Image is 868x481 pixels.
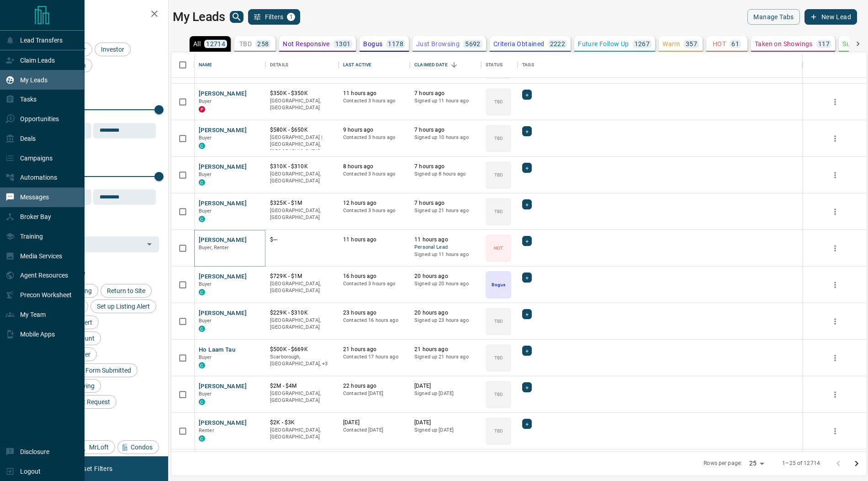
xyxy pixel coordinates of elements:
p: [DATE] [343,419,405,427]
h2: Filters [29,9,159,20]
p: 5692 [465,41,481,47]
button: [PERSON_NAME] [199,90,247,98]
p: 11 hours ago [343,90,405,97]
div: Status [481,52,518,78]
p: $580K - $650K [270,126,334,134]
p: Just Browsing [416,41,460,47]
button: more [828,168,842,182]
span: Buyer, Renter [199,245,229,251]
p: TBD [494,391,503,398]
button: Open [143,238,156,251]
button: more [828,241,842,255]
span: + [525,236,529,246]
p: 20 hours ago [414,273,476,280]
p: Contacted 3 hours ago [343,97,405,105]
span: MrLoft [86,444,112,451]
p: 23 hours ago [343,309,405,317]
div: + [522,199,532,209]
p: 22 hours ago [343,382,405,390]
div: Status [486,52,503,78]
button: Sort [448,59,460,71]
button: more [828,95,842,109]
p: 1–25 of 12714 [782,460,820,467]
p: 1267 [635,41,650,47]
p: 21 hours ago [414,346,476,353]
p: Contacted [DATE] [343,390,405,397]
button: New Lead [804,9,857,25]
div: + [522,346,532,356]
p: [DATE] [414,382,476,390]
p: 7 hours ago [414,126,476,134]
p: $229K - $310K [270,309,334,317]
div: Details [270,52,288,78]
div: condos.ca [199,326,205,332]
p: Bogus [492,281,505,288]
h1: My Leads [173,10,225,24]
span: Buyer [199,391,212,397]
span: + [525,200,529,209]
span: + [525,419,529,428]
p: 16 hours ago [343,273,405,280]
div: Return to Site [101,284,152,298]
p: 7 hours ago [414,199,476,207]
p: [GEOGRAPHIC_DATA], [GEOGRAPHIC_DATA] [270,207,334,221]
p: Warm [662,41,680,47]
span: Investor [98,46,127,53]
button: more [828,388,842,401]
button: Filters1 [248,9,301,25]
button: more [828,278,842,292]
button: more [828,315,842,328]
div: Last Active [343,52,371,78]
span: + [525,163,529,172]
p: $--- [270,236,334,244]
p: Signed up [DATE] [414,427,476,434]
p: 357 [686,41,697,47]
div: + [522,382,532,392]
p: TBD [494,354,503,361]
div: + [522,419,532,429]
p: [GEOGRAPHIC_DATA], [GEOGRAPHIC_DATA] [270,280,334,294]
p: 11 hours ago [343,236,405,244]
span: Renter [199,428,214,433]
div: + [522,309,532,319]
span: + [525,127,529,136]
p: 2222 [550,41,566,47]
div: + [522,273,532,283]
button: [PERSON_NAME] [199,419,247,428]
div: + [522,163,532,173]
p: 21 hours ago [343,346,405,353]
button: [PERSON_NAME] [199,199,247,208]
button: more [828,424,842,438]
p: Bogus [363,41,382,47]
p: $2K - $3K [270,419,334,427]
div: Condos [117,440,159,454]
p: Taken on Showings [755,41,813,47]
span: + [525,346,529,355]
span: + [525,273,529,282]
p: North York, East End, Toronto [270,353,334,368]
div: condos.ca [199,216,205,222]
button: [PERSON_NAME] [199,236,247,245]
p: 20 hours ago [414,309,476,317]
p: Signed up 21 hours ago [414,207,476,214]
p: Signed up 11 hours ago [414,97,476,105]
p: [GEOGRAPHIC_DATA] | [GEOGRAPHIC_DATA], [GEOGRAPHIC_DATA] [270,134,334,155]
span: Buyer [199,135,212,141]
button: search button [230,11,243,23]
div: Tags [518,52,803,78]
button: Go to next page [847,454,866,473]
div: Claimed Date [414,52,448,78]
span: Condos [127,444,156,451]
p: 258 [257,41,269,47]
p: Criteria Obtained [493,41,545,47]
p: [GEOGRAPHIC_DATA], [GEOGRAPHIC_DATA] [270,427,334,441]
button: [PERSON_NAME] [199,382,247,391]
div: 25 [746,457,767,470]
span: Set up Listing Alert [94,303,153,310]
p: TBD [239,41,252,47]
span: 1 [288,14,294,20]
div: condos.ca [199,435,205,442]
p: 7 hours ago [414,90,476,97]
div: + [522,126,532,136]
p: [GEOGRAPHIC_DATA], [GEOGRAPHIC_DATA] [270,317,334,331]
